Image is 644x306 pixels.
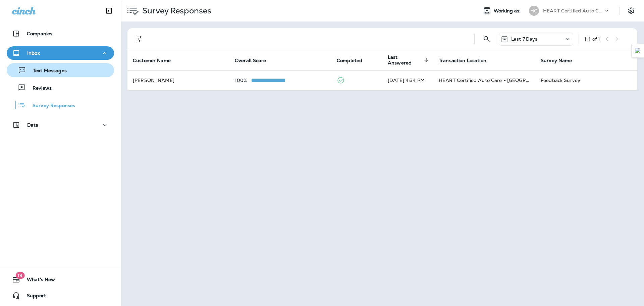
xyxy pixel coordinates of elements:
span: Completed [337,58,362,63]
img: Detect Auto [635,48,641,54]
span: Customer Name [133,58,171,63]
button: Settings [625,5,637,17]
span: What's New [20,277,55,285]
span: Working as: [494,8,522,14]
p: HEART Certified Auto Care [543,8,603,13]
button: 19What's New [7,273,114,286]
button: Data [7,118,114,132]
button: Support [7,289,114,302]
span: Last Answered [388,54,422,66]
span: Completed [337,57,371,63]
td: [PERSON_NAME] [127,70,229,90]
p: Text Messages [26,68,67,74]
button: Collapse Sidebar [100,4,118,17]
span: 19 [15,272,24,279]
div: HC [529,6,539,16]
span: Survey Name [541,57,581,63]
span: Overall Score [235,58,266,63]
p: Inbox [27,50,40,56]
p: Survey Responses [26,103,75,109]
span: Customer Name [133,57,179,63]
p: Last 7 Days [511,36,538,42]
button: Filters [133,32,146,46]
button: Search Survey Responses [480,32,493,46]
button: Reviews [7,81,114,95]
span: Last Answered [388,54,431,66]
span: Overall Score [235,57,275,63]
p: Companies [27,31,52,36]
p: Data [27,122,39,128]
div: 1 - 1 of 1 [584,36,600,42]
button: Companies [7,27,114,40]
td: Feedback Survey [535,70,637,90]
button: Survey Responses [7,98,114,112]
p: Survey Responses [140,6,211,16]
p: 100% [235,78,252,83]
p: Reviews [26,85,52,92]
td: HEART Certified Auto Care - [GEOGRAPHIC_DATA] [433,70,535,90]
button: Text Messages [7,63,114,77]
span: Survey Name [541,58,572,63]
button: Inbox [7,46,114,60]
span: Transaction Location [439,58,486,63]
span: Support [20,293,46,301]
td: [DATE] 4:34 PM [382,70,433,90]
span: Transaction Location [439,57,495,63]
